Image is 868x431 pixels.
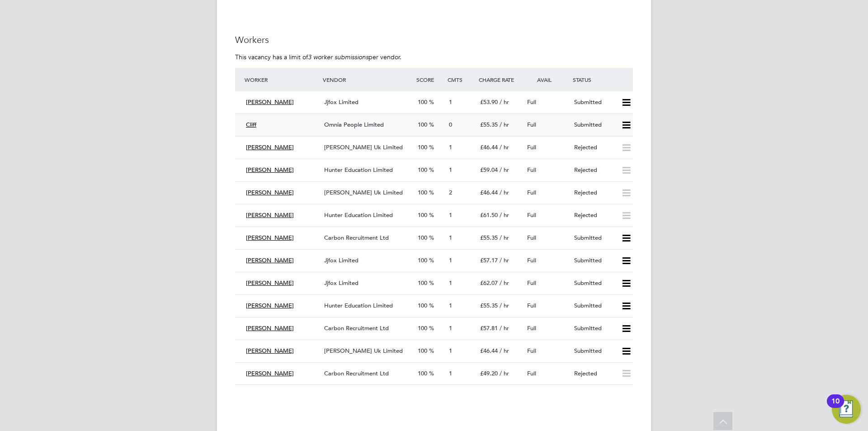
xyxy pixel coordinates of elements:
[324,98,359,106] span: Jjfox Limited
[418,189,427,196] span: 100
[527,121,536,128] span: Full
[527,347,536,355] span: Full
[500,189,509,196] span: / hr
[571,163,618,178] div: Rejected
[246,166,294,174] span: [PERSON_NAME]
[324,369,389,377] span: Carbon Recruitment Ltd
[500,302,509,309] span: / hr
[246,369,294,377] span: [PERSON_NAME]
[527,189,536,196] span: Full
[308,53,368,61] em: 3 worker submissions
[324,189,403,196] span: [PERSON_NAME] Uk Limited
[480,256,498,264] span: £57.17
[527,98,536,106] span: Full
[480,189,498,196] span: £46.44
[480,98,498,106] span: £53.90
[246,324,294,332] span: [PERSON_NAME]
[571,321,618,336] div: Submitted
[571,253,618,268] div: Submitted
[527,234,536,242] span: Full
[480,347,498,355] span: £46.44
[324,324,389,332] span: Carbon Recruitment Ltd
[449,98,452,106] span: 1
[449,211,452,219] span: 1
[500,143,509,151] span: / hr
[246,347,294,355] span: [PERSON_NAME]
[571,276,618,291] div: Submitted
[480,143,498,151] span: £46.44
[527,302,536,309] span: Full
[418,234,427,242] span: 100
[480,121,498,128] span: £55.35
[480,279,498,287] span: £62.07
[449,143,452,151] span: 1
[449,166,452,174] span: 1
[418,347,427,355] span: 100
[571,118,618,133] div: Submitted
[324,279,359,287] span: Jjfox Limited
[246,189,294,196] span: [PERSON_NAME]
[242,71,321,88] div: Worker
[418,211,427,219] span: 100
[571,185,618,200] div: Rejected
[500,166,509,174] span: / hr
[418,143,427,151] span: 100
[500,121,509,128] span: / hr
[449,189,452,196] span: 2
[449,324,452,332] span: 1
[324,211,393,219] span: Hunter Education Limited
[324,166,393,174] span: Hunter Education Limited
[414,71,445,88] div: Score
[480,211,498,219] span: £61.50
[480,324,498,332] span: £57.81
[324,121,384,128] span: Omnia People Limited
[246,121,256,128] span: Cliff
[246,234,294,242] span: [PERSON_NAME]
[449,279,452,287] span: 1
[246,98,294,106] span: [PERSON_NAME]
[246,302,294,309] span: [PERSON_NAME]
[527,211,536,219] span: Full
[445,71,476,88] div: Cmts
[235,53,633,61] p: This vacancy has a limit of per vendor.
[571,366,618,381] div: Rejected
[571,95,618,110] div: Submitted
[500,211,509,219] span: / hr
[476,71,524,88] div: Charge Rate
[832,395,861,424] button: Open Resource Center, 10 new notifications
[500,347,509,355] span: / hr
[321,71,414,88] div: Vendor
[831,401,840,413] div: 10
[324,143,403,151] span: [PERSON_NAME] Uk Limited
[246,279,294,287] span: [PERSON_NAME]
[500,279,509,287] span: / hr
[246,143,294,151] span: [PERSON_NAME]
[500,369,509,377] span: / hr
[418,256,427,264] span: 100
[480,369,498,377] span: £49.20
[500,256,509,264] span: / hr
[449,234,452,242] span: 1
[524,71,571,88] div: Avail
[235,34,633,46] h3: Workers
[418,166,427,174] span: 100
[324,347,403,355] span: [PERSON_NAME] Uk Limited
[480,166,498,174] span: £59.04
[418,302,427,309] span: 100
[571,344,618,359] div: Submitted
[527,143,536,151] span: Full
[571,71,633,88] div: Status
[571,231,618,246] div: Submitted
[418,279,427,287] span: 100
[418,121,427,128] span: 100
[571,298,618,313] div: Submitted
[527,166,536,174] span: Full
[418,98,427,106] span: 100
[500,98,509,106] span: / hr
[418,369,427,377] span: 100
[324,234,389,242] span: Carbon Recruitment Ltd
[324,256,359,264] span: Jjfox Limited
[527,279,536,287] span: Full
[480,302,498,309] span: £55.35
[418,324,427,332] span: 100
